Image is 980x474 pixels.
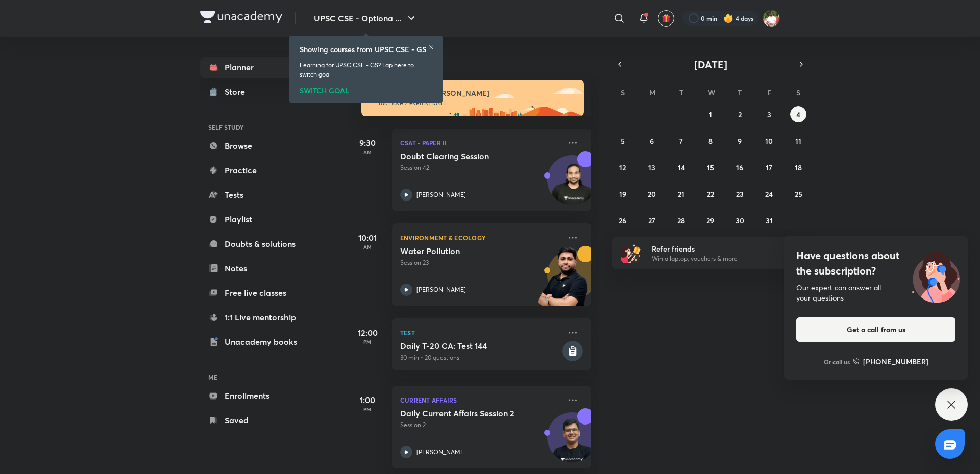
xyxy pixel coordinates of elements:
[702,106,719,122] button: October 1, 2025
[400,258,560,267] p: Session 23
[347,137,388,149] h5: 9:30
[648,216,655,226] abbr: October 27, 2025
[673,186,690,202] button: October 21, 2025
[200,118,318,136] h6: SELF STUDY
[694,58,727,71] span: [DATE]
[200,11,282,23] img: Company Logo
[731,159,748,176] button: October 16, 2025
[347,327,388,339] h5: 12:00
[673,212,690,229] button: October 28, 2025
[731,212,748,229] button: October 30, 2025
[300,83,432,94] div: SWITCH GOAL
[679,88,683,97] abbr: Tuesday
[200,410,318,431] a: Saved
[736,189,744,199] abbr: October 23, 2025
[738,88,742,97] abbr: Thursday
[678,189,684,199] abbr: October 21, 2025
[400,327,560,339] p: Test
[652,254,777,263] p: Win a laptop, vouchers & more
[200,258,318,279] a: Notes
[738,136,742,146] abbr: October 9, 2025
[731,186,748,202] button: October 23, 2025
[723,13,733,23] img: streak
[702,133,719,149] button: October 8, 2025
[648,189,656,199] abbr: October 20, 2025
[621,136,625,146] abbr: October 5, 2025
[644,159,660,176] button: October 13, 2025
[761,186,777,202] button: October 24, 2025
[731,133,748,149] button: October 9, 2025
[615,212,631,229] button: October 26, 2025
[200,209,318,230] a: Playlist
[615,133,631,149] button: October 5, 2025
[400,163,560,172] p: Session 42
[416,285,466,294] p: [PERSON_NAME]
[796,283,955,303] div: Our expert can answer all your questions
[763,10,780,27] img: Shashank Soni
[308,8,424,29] button: UPSC CSE - Optiona ...
[200,82,318,102] a: Store
[790,159,806,176] button: October 18, 2025
[767,88,771,97] abbr: Friday
[627,57,794,71] button: [DATE]
[658,10,674,27] button: avatar
[400,420,560,430] p: Session 2
[796,248,955,279] h4: Have questions about the subscription?
[708,88,715,97] abbr: Wednesday
[863,356,928,367] h6: [PHONE_NUMBER]
[347,394,388,406] h5: 1:00
[400,408,527,418] h5: Daily Current Affairs Session 2
[200,185,318,205] a: Tests
[736,163,743,172] abbr: October 16, 2025
[707,189,714,199] abbr: October 22, 2025
[619,163,626,172] abbr: October 12, 2025
[200,307,318,328] a: 1:1 Live mentorship
[378,89,575,98] h6: Good morning, [PERSON_NAME]
[615,186,631,202] button: October 19, 2025
[761,159,777,176] button: October 17, 2025
[200,136,318,156] a: Browse
[644,212,660,229] button: October 27, 2025
[621,88,625,97] abbr: Sunday
[765,189,773,199] abbr: October 24, 2025
[200,234,318,254] a: Doubts & solutions
[796,317,955,342] button: Get a call from us
[795,189,802,199] abbr: October 25, 2025
[790,106,806,122] button: October 4, 2025
[400,394,560,406] p: Current Affairs
[702,212,719,229] button: October 29, 2025
[673,159,690,176] button: October 14, 2025
[766,216,773,226] abbr: October 31, 2025
[644,186,660,202] button: October 20, 2025
[347,339,388,345] p: PM
[200,283,318,303] a: Free live classes
[766,163,772,172] abbr: October 17, 2025
[736,216,744,226] abbr: October 30, 2025
[648,163,655,172] abbr: October 13, 2025
[853,356,928,367] a: [PHONE_NUMBER]
[619,189,626,199] abbr: October 19, 2025
[795,136,801,146] abbr: October 11, 2025
[400,353,560,362] p: 30 min • 20 questions
[548,161,597,210] img: Avatar
[400,232,560,244] p: Environment & Ecology
[400,246,527,256] h5: Water Pollution
[790,186,806,202] button: October 25, 2025
[824,357,850,366] p: Or call us
[400,151,527,161] h5: Doubt Clearing Session
[548,418,597,467] img: Avatar
[673,133,690,149] button: October 7, 2025
[200,386,318,406] a: Enrollments
[300,61,432,79] p: Learning for UPSC CSE - GS? Tap here to switch goal
[619,216,626,226] abbr: October 26, 2025
[200,368,318,386] h6: ME
[761,212,777,229] button: October 31, 2025
[765,136,773,146] abbr: October 10, 2025
[225,86,251,98] div: Store
[200,11,282,26] a: Company Logo
[767,110,771,119] abbr: October 3, 2025
[361,80,584,116] img: morning
[761,133,777,149] button: October 10, 2025
[378,99,575,107] p: You have 7 events [DATE]
[347,244,388,250] p: AM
